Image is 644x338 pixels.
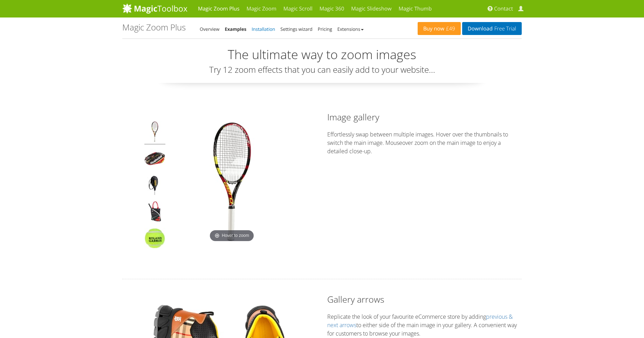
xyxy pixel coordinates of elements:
img: Magic Zoom Plus - Examples [144,121,165,145]
img: MagicToolbox.com - Image tools for your website [122,3,187,14]
p: Effortlessly swap between multiple images. Hover over the thumbnails to switch the main image. Mo... [327,130,522,155]
a: previous & next arrows [327,313,513,329]
img: Magic Zoom Plus - Examples [144,201,165,224]
a: Settings wizard [280,26,313,32]
img: Magic Zoom Plus - Examples [171,121,293,244]
a: Extensions [337,26,364,32]
h2: Image gallery [327,111,522,123]
a: Installation [252,26,275,32]
img: Magic Zoom Plus - Examples [144,148,165,171]
span: £49 [444,26,455,31]
h2: The ultimate way to zoom images [122,48,522,62]
h2: Gallery arrows [327,293,522,305]
a: Buy now£49 [418,22,461,35]
a: Examples [225,26,246,32]
a: Magic Zoom Plus - ExamplesHover to zoom [171,121,293,244]
span: Free Trial [493,26,516,31]
img: Magic Zoom Plus - Examples [144,175,165,198]
a: DownloadFree Trial [462,22,522,35]
a: Overview [200,26,219,32]
span: Contact [494,5,513,12]
h3: Try 12 zoom effects that you can easily add to your website... [122,65,522,74]
img: Magic Zoom Plus - Examples [144,228,165,251]
a: Pricing [318,26,332,32]
h1: Magic Zoom Plus [122,23,186,32]
p: Replicate the look of your favourite eCommerce store by adding to either side of the main image i... [327,312,522,338]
